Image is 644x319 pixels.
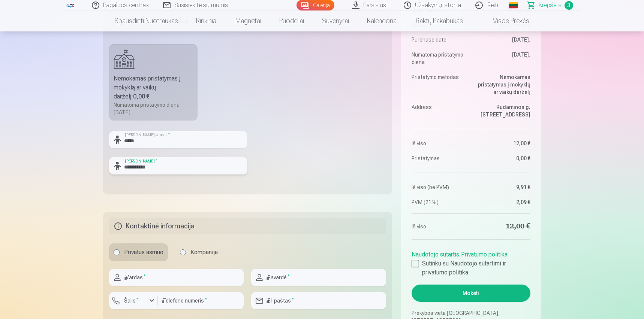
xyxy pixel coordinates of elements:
dd: 9,91 € [475,183,530,191]
a: Visos prekės [472,10,539,31]
label: Kompanija [175,243,222,261]
div: Numatoma pristatymo diena [DATE]. [114,101,193,116]
dt: Pristatymas [412,155,467,162]
a: Naudotojo sutartis [412,251,459,258]
img: /fa2 [66,3,75,7]
label: Sutinku su Naudotojo sutartimi ir privatumo politika [412,259,530,277]
button: Mokėti [412,285,530,302]
label: Privatus asmuo [109,243,168,261]
a: Puodeliai [271,10,313,31]
a: Raktų pakabukas [407,10,472,31]
dt: Pristatymo metodas [412,73,467,96]
dt: Iš viso [412,140,467,147]
button: Šalis* [109,292,158,309]
dt: Numatoma pristatymo diena [412,51,467,66]
a: Magnetai [227,10,271,31]
dd: Rudaminos g. [STREET_ADDRESS] [475,103,530,118]
a: Rinkiniai [187,10,227,31]
dd: Nemokamas pristatymas į mokyklą ar vaikų darželį [475,73,530,96]
input: Kompanija [180,249,186,255]
a: Kalendoriai [358,10,407,31]
span: Krepšelis [539,1,562,10]
span: 3 [565,1,573,10]
dd: [DATE]. [475,51,530,66]
dd: 0,00 € [475,155,530,162]
dt: Iš viso [412,221,467,232]
dd: [DATE]. [475,36,530,43]
a: Privatumo politika [461,251,508,258]
dt: Purchase date [412,36,467,43]
div: , [412,247,530,277]
input: Privatus asmuo [114,249,120,255]
dt: Address [412,103,467,118]
b: 0,00 € [133,93,150,100]
dt: PVM (21%) [412,198,467,206]
a: Spausdinti nuotraukas [106,10,187,31]
h5: Kontaktinė informacija [109,218,386,234]
dd: 2,09 € [475,198,530,206]
dt: Iš viso (be PVM) [412,183,467,191]
dd: 12,00 € [475,221,530,232]
label: Šalis [121,297,142,304]
dd: 12,00 € [475,140,530,147]
a: Suvenyrai [313,10,358,31]
div: Nemokamas pristatymas į mokyklą ar vaikų darželį : [114,74,193,101]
